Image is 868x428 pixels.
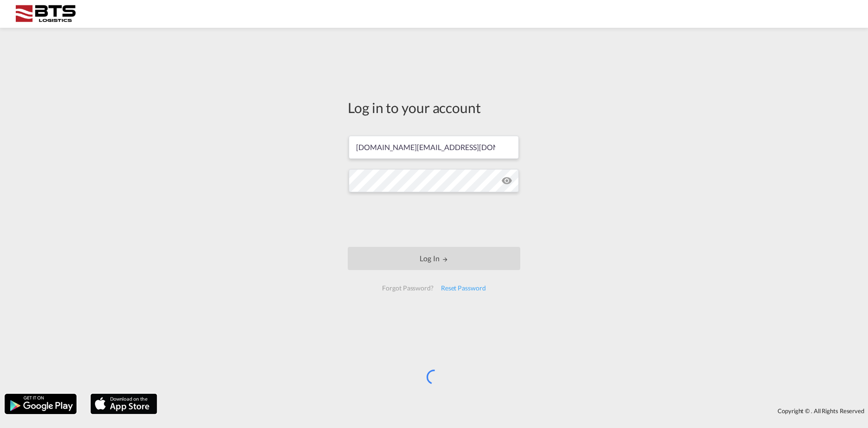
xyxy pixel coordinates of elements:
md-icon: icon-eye-off [501,175,512,186]
div: Copyright © . All Rights Reserved [162,403,868,419]
div: Reset Password [437,280,490,296]
div: Log in to your account [348,98,520,117]
img: cdcc71d0be7811ed9adfbf939d2aa0e8.png [14,4,77,25]
input: Enter email/phone number [349,136,519,159]
img: google.png [4,393,77,415]
div: Forgot Password? [378,280,437,296]
img: apple.png [89,393,158,415]
button: LOGIN [348,247,520,270]
iframe: reCAPTCHA [364,201,504,238]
